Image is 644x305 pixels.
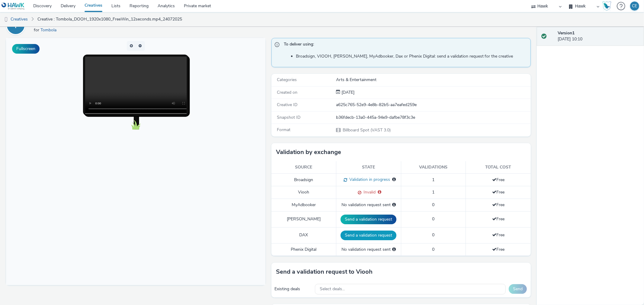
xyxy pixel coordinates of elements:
img: dooh [3,17,9,23]
a: T [6,22,28,28]
div: Please select a deal below and click on Send to send a validation request to MyAdbooker. [392,202,396,208]
span: 1 [432,177,434,183]
span: 0 [432,247,434,252]
button: Send a validation request [341,231,396,240]
div: b36fdecb-13a0-445a-94e9-dafbe78f3c3e [336,115,530,121]
td: Phenix Digital [271,243,336,256]
span: Select deals... [320,287,345,292]
span: Created on [277,90,297,95]
li: Broadsign, VIOOH, [PERSON_NAME], MyAdbooker, Dax or Phenix Digital: send a validation request for... [296,53,527,59]
h3: Validation by exchange [276,148,341,157]
td: Viooh [271,186,336,199]
a: Hawk Academy [602,1,614,11]
span: [DATE] [340,90,354,95]
span: Validation in progress [347,177,390,182]
div: No validation request sent [339,202,398,208]
span: 1 [432,189,434,195]
img: undefined Logo [2,2,25,10]
span: 0 [432,232,434,238]
button: Send a validation request [341,215,396,224]
span: Free [492,247,505,252]
div: Existing deals [274,286,312,292]
button: Fullscreen [12,44,40,54]
span: Categories [277,77,297,83]
th: Validations [401,161,466,174]
img: Hawk Academy [602,1,611,11]
span: Snapshot ID [277,115,300,120]
th: Total cost [466,161,531,174]
span: Creative ID [277,102,297,108]
div: Creation 24 July 2025, 10:10 [340,90,354,96]
div: Arts & Entertainment [336,77,530,83]
td: Broadsign [271,174,336,186]
span: 0 [432,216,434,222]
strong: Version 1 [558,30,575,36]
td: DAX [271,227,336,243]
span: Free [492,177,505,183]
span: for [34,27,40,33]
span: Format [277,127,290,133]
a: Creative : Tombola_DOOH_1920x1080_FreeWin_12seconds.mp4_24072025 [34,12,185,27]
th: Source [271,161,336,174]
td: [PERSON_NAME] [271,211,336,227]
div: a625c765-52e9-4e8b-82b5-aa7eafed259e [336,102,530,108]
h3: Send a validation request to Viooh [276,267,373,276]
span: Billboard Spot (VAST 3.0) [342,127,391,133]
span: 0 [432,202,434,208]
span: Free [492,189,505,195]
span: To deliver using: [284,41,524,49]
div: CE [632,2,637,11]
td: MyAdbooker [271,199,336,211]
span: Free [492,216,505,222]
th: State [336,161,401,174]
span: Invalid [361,189,376,195]
div: No validation request sent [339,247,398,253]
a: Tombola [40,27,59,33]
div: Please select a deal below and click on Send to send a validation request to Phenix Digital. [392,247,396,253]
span: Free [492,202,505,208]
span: Free [492,232,505,238]
div: [DATE] 10:10 [558,30,639,42]
button: Send [509,284,527,294]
